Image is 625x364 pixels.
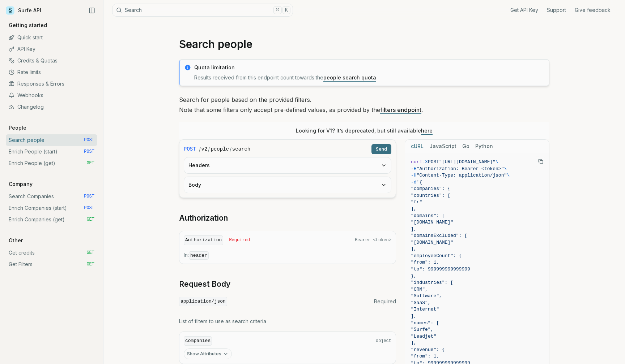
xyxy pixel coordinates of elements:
[411,327,433,332] span: "Surfe",
[86,217,94,222] span: GET
[6,247,97,259] a: Get credits GET
[86,160,94,166] span: GET
[282,6,290,14] kbd: K
[230,146,231,153] span: /
[422,159,428,165] span: -X
[211,146,229,153] code: people
[112,4,293,17] button: Search⌘K
[6,214,97,225] a: Enrich Companies (get) GET
[6,43,97,55] a: API Key
[411,199,422,205] span: "fr"
[6,146,97,157] a: Enrich People (start) POST
[84,149,94,155] span: POST
[323,74,376,81] a: people search quota
[184,251,391,259] p: In:
[411,320,439,326] span: "names": [
[547,6,566,14] a: Support
[184,157,391,173] button: Headers
[273,6,281,14] kbd: ⌘
[496,159,498,165] span: \
[380,106,421,113] a: filters endpoint
[417,166,504,172] span: "Authorization: Bearer <token>"
[84,137,94,143] span: POST
[6,259,97,270] a: Get Filters GET
[184,348,232,359] button: Show Attributes
[411,354,439,359] span: "from": 1,
[6,101,97,113] a: Changelog
[201,146,208,153] code: v2
[411,340,417,346] span: ],
[86,250,94,256] span: GET
[411,240,453,245] span: "[DOMAIN_NAME]"
[411,253,462,259] span: "employeeCount": {
[417,179,422,185] span: '{
[179,213,228,223] a: Authorization
[411,273,417,279] span: },
[6,66,97,78] a: Rate limits
[421,127,433,134] a: here
[411,140,424,153] button: cURL
[355,237,391,243] span: Bearer <token>
[84,205,94,211] span: POST
[439,159,496,165] span: "[URL][DOMAIN_NAME]"
[6,134,97,146] a: Search people POST
[184,235,223,245] code: Authorization
[411,213,445,218] span: "domains": [
[199,146,201,153] span: /
[417,173,507,178] span: "Content-Type: application/json"
[411,193,450,198] span: "countries": [
[208,146,210,153] span: /
[535,156,546,167] button: Copy Text
[428,159,439,165] span: POST
[6,5,41,16] a: Surfe API
[429,140,456,153] button: JavaScript
[411,206,417,212] span: ],
[411,173,417,178] span: -H
[6,90,97,101] a: Webhooks
[507,173,510,178] span: \
[411,226,417,232] span: ],
[374,298,396,305] span: Required
[6,191,97,202] a: Search Companies POST
[6,32,97,43] a: Quick start
[179,279,230,289] a: Request Body
[179,95,549,115] p: Search for people based on the provided filters. Note that some filters only accept pre-defined v...
[86,5,97,16] button: Collapse Sidebar
[575,6,611,14] a: Give feedback
[411,260,439,265] span: "from": 1,
[475,140,493,153] button: Python
[371,144,391,154] button: Send
[229,237,250,243] span: Required
[411,347,445,352] span: "revenue": {
[411,246,417,252] span: ],
[411,186,450,191] span: "companies": {
[411,307,439,312] span: "Internet"
[84,194,94,199] span: POST
[6,237,26,244] p: Other
[86,261,94,267] span: GET
[179,297,227,307] code: application/json
[411,159,422,165] span: curl
[411,313,417,319] span: ],
[189,251,209,260] code: header
[6,181,35,188] p: Company
[184,146,196,153] span: POST
[462,140,469,153] button: Go
[232,146,250,153] code: search
[411,166,417,172] span: -H
[194,64,545,71] p: Quota limitation
[6,157,97,169] a: Enrich People (get) GET
[411,293,442,299] span: "Software",
[6,78,97,90] a: Responses & Errors
[376,338,391,344] span: object
[411,220,453,225] span: "[DOMAIN_NAME]"
[411,266,470,272] span: "to": 999999999999999
[184,336,212,346] code: companies
[179,318,396,325] p: List of filters to use as search criteria
[6,202,97,214] a: Enrich Companies (start) POST
[411,300,431,305] span: "SaaS",
[194,74,545,81] p: Results received from this endpoint count towards the
[6,22,50,29] p: Getting started
[504,166,507,172] span: \
[411,334,436,339] span: "Leadjet"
